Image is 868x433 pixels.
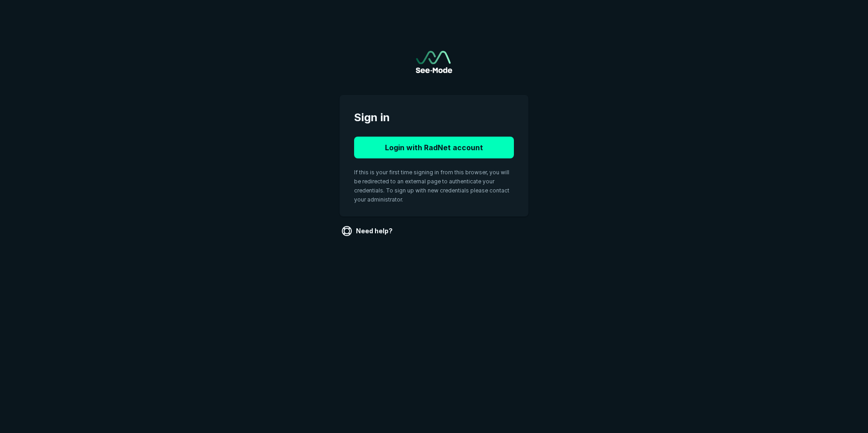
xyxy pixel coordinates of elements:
[416,51,452,73] a: Go to sign in
[354,137,514,158] button: Login with RadNet account
[416,51,452,73] img: See-Mode Logo
[340,224,396,238] a: Need help?
[354,169,509,203] span: If this is your first time signing in from this browser, you will be redirected to an external pa...
[354,109,514,126] span: Sign in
